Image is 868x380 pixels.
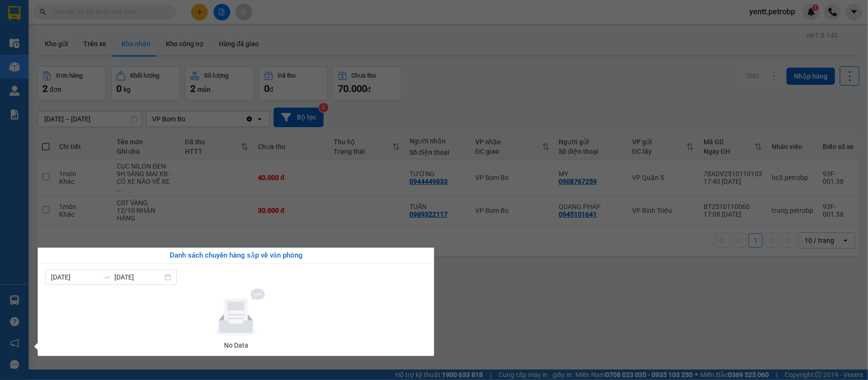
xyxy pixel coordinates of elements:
div: Danh sách chuyến hàng sắp về văn phòng [45,250,427,261]
div: No Data [49,340,423,350]
input: Từ ngày [51,272,99,282]
span: to [103,273,111,281]
input: Đến ngày [114,272,163,282]
span: swap-right [103,273,111,281]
